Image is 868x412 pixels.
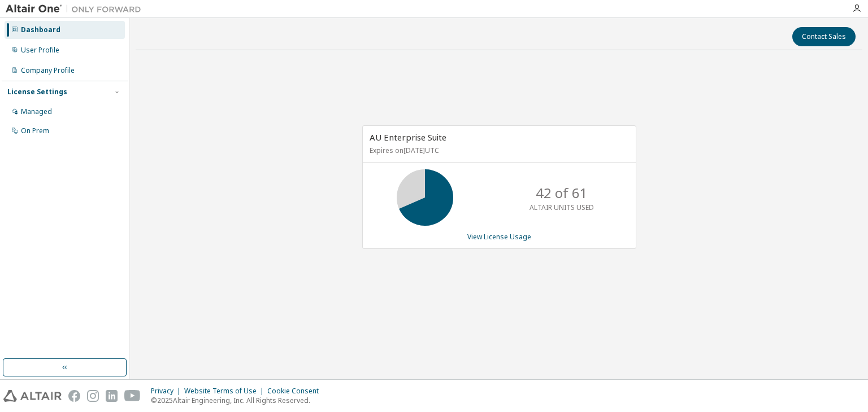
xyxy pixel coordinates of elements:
[21,107,52,116] div: Managed
[370,146,626,155] p: Expires on [DATE] UTC
[151,396,325,405] p: © 2025 Altair Engineering, Inc. All Rights Reserved.
[151,387,184,396] div: Privacy
[467,232,531,242] a: View License Usage
[536,183,588,203] p: 42 of 61
[21,126,49,135] div: On Prem
[3,390,62,402] img: altair_logo.svg
[21,66,75,75] div: Company Profile
[530,203,594,212] p: ALTAIR UNITS USED
[106,390,118,402] img: linkedin.svg
[87,390,99,402] img: instagram.svg
[124,390,141,402] img: youtube.svg
[6,3,147,15] img: Altair One
[792,27,856,46] button: Contact Sales
[7,87,67,97] div: License Settings
[21,25,60,34] div: Dashboard
[68,390,80,402] img: facebook.svg
[370,132,446,143] span: AU Enterprise Suite
[21,46,59,55] div: User Profile
[267,387,325,396] div: Cookie Consent
[184,387,267,396] div: Website Terms of Use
